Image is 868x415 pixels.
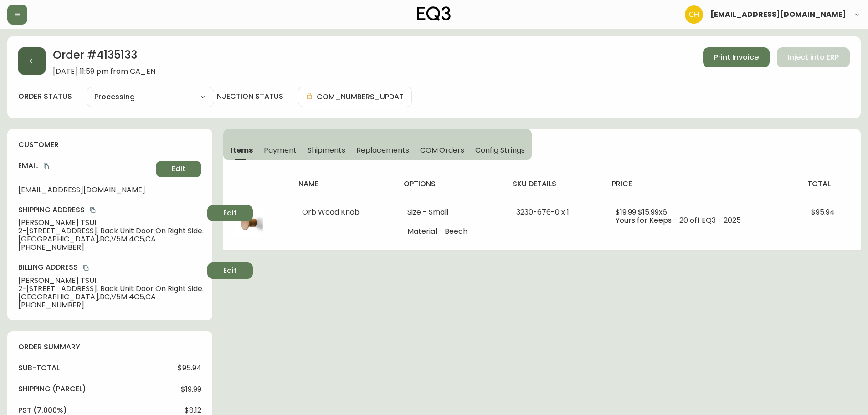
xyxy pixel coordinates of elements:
span: $95.94 [811,207,835,217]
h4: Shipping Address [18,205,204,215]
span: $19.99 [616,207,636,217]
li: Material - Beech [407,227,494,236]
h4: Email [18,161,152,171]
span: Replacements [356,145,409,155]
button: copy [88,205,98,215]
h4: name [298,179,389,189]
button: copy [42,162,51,171]
h4: sub-total [18,363,60,373]
li: Size - Small [407,208,494,216]
button: Edit [156,161,201,177]
span: $95.94 [178,364,201,372]
h4: sku details [513,179,597,189]
span: [EMAIL_ADDRESS][DOMAIN_NAME] [18,186,152,194]
button: Edit [207,262,253,279]
span: Edit [223,266,237,276]
h4: total [807,179,853,189]
img: 6288462cea190ebb98a2c2f3c744dd7e [685,5,703,24]
span: Payment [264,145,297,155]
span: Yours for Keeps - 20 off EQ3 - 2025 [616,215,741,225]
button: copy [82,263,91,272]
h4: customer [18,140,201,150]
h4: injection status [215,92,283,102]
h4: order summary [18,342,201,352]
span: COM Orders [420,145,465,155]
span: [PERSON_NAME] TSUI [18,219,204,227]
span: [GEOGRAPHIC_DATA] , BC , V5M 4C5 , CA [18,293,204,301]
span: [PHONE_NUMBER] [18,301,204,309]
button: Edit [207,205,253,221]
h4: price [612,179,793,189]
span: 3230-676-0 x 1 [516,207,569,217]
h2: Order # 4135133 [53,47,155,67]
span: [DATE] 11:59 pm from CA_EN [53,67,155,76]
span: Edit [223,208,237,218]
span: $19.99 [181,385,201,394]
label: order status [18,92,72,102]
span: Items [231,145,253,155]
span: $8.12 [185,406,201,415]
span: $15.99 x 6 [638,207,667,217]
span: [EMAIL_ADDRESS][DOMAIN_NAME] [710,11,846,18]
img: logo [417,6,451,21]
h4: options [404,179,498,189]
span: 2-[STREET_ADDRESS]. Back Unit Door On Right Side. [18,285,204,293]
span: Edit [172,164,185,174]
span: Print Invoice [714,52,759,62]
img: c131fa21-f9c5-4d89-a9e6-26604051d6ba.jpg [234,208,263,237]
h4: Billing Address [18,262,204,272]
h4: Shipping ( Parcel ) [18,384,86,394]
span: 2-[STREET_ADDRESS]. Back Unit Door On Right Side. [18,227,204,235]
span: [PHONE_NUMBER] [18,243,204,251]
span: Orb Wood Knob [302,207,360,217]
span: Shipments [308,145,346,155]
button: Print Invoice [703,47,770,67]
span: [PERSON_NAME] TSUI [18,277,204,285]
span: [GEOGRAPHIC_DATA] , BC , V5M 4C5 , CA [18,235,204,243]
span: Config Strings [475,145,524,155]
